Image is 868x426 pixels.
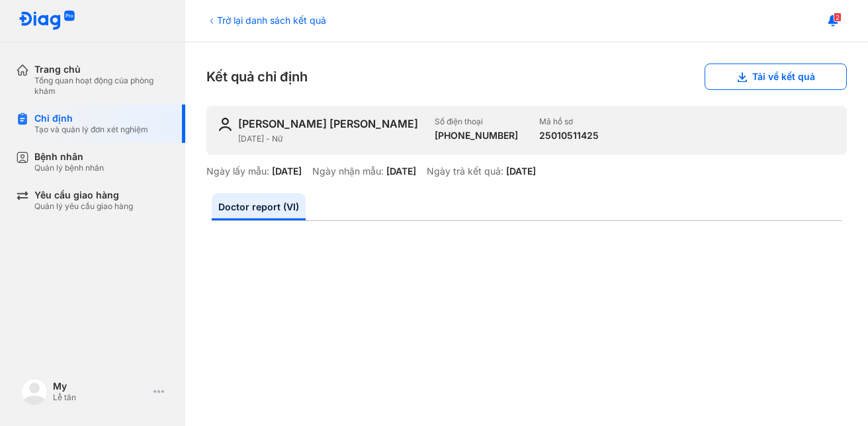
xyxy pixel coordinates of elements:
[34,124,148,135] div: Tạo và quản lý đơn xét nghiệm
[272,165,302,177] div: [DATE]
[34,189,133,201] div: Yêu cầu giao hàng
[34,112,148,124] div: Chỉ định
[206,13,326,27] div: Trở lại danh sách kết quả
[34,163,104,173] div: Quản lý bệnh nhân
[834,13,842,22] span: 2
[238,134,424,144] div: [DATE] - Nữ
[206,165,269,177] div: Ngày lấy mẫu:
[206,64,847,90] div: Kết quả chỉ định
[386,165,416,177] div: [DATE]
[53,380,148,392] div: My
[435,116,518,127] div: Số điện thoại
[212,193,306,220] a: Doctor report (VI)
[539,130,599,142] div: 25010511425
[506,165,536,177] div: [DATE]
[34,75,169,97] div: Tổng quan hoạt động của phòng khám
[238,116,418,131] div: [PERSON_NAME] [PERSON_NAME]
[34,64,169,75] div: Trang chủ
[427,165,503,177] div: Ngày trả kết quả:
[705,64,847,90] button: Tải về kết quả
[21,378,48,405] img: logo
[539,116,599,127] div: Mã hồ sơ
[34,201,133,212] div: Quản lý yêu cầu giao hàng
[19,11,75,31] img: logo
[34,151,104,163] div: Bệnh nhân
[53,392,148,403] div: Lễ tân
[217,116,233,132] img: user-icon
[312,165,384,177] div: Ngày nhận mẫu:
[435,130,518,142] div: [PHONE_NUMBER]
